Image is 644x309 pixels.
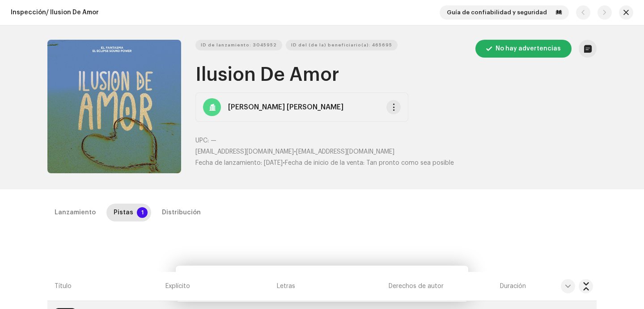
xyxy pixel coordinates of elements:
span: Duración [500,282,526,291]
p: • [195,147,597,157]
p-badge: 1 [137,207,148,218]
div: Distribución [162,204,201,221]
button: ID de lanzamiento: 3045952 [195,40,282,50]
span: Letras [277,282,295,291]
span: ID del (de la) beneficiario(a): 465695 [291,36,392,54]
span: Tan pronto como sea posible [366,160,454,166]
span: [EMAIL_ADDRESS][DOMAIN_NAME] [195,149,294,155]
span: UPC: [195,138,209,144]
button: ID del (de la) beneficiario(a): 465695 [286,40,398,50]
span: • [195,160,285,166]
span: Derechos de autor [389,282,444,291]
span: [EMAIL_ADDRESS][DOMAIN_NAME] [296,149,394,155]
span: Fecha de inicio de la venta: [285,160,364,166]
span: ID de lanzamiento: 3045952 [201,36,277,54]
span: Fecha de lanzamiento: [195,160,262,166]
strong: [PERSON_NAME] [PERSON_NAME] [228,102,343,113]
span: Explícito [165,282,190,291]
span: — [211,138,216,144]
h1: Ilusion De Amor [195,65,597,85]
span: [DATE] [264,160,283,166]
